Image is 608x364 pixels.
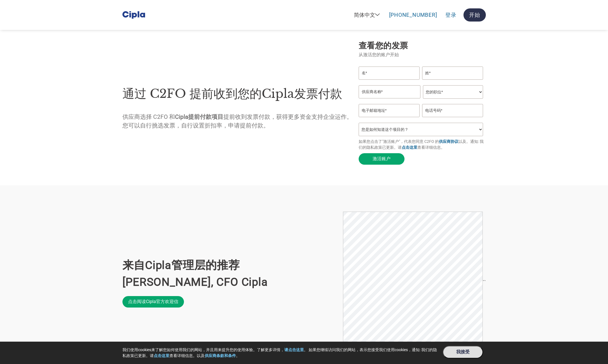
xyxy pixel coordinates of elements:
a: 请点击这里 [284,348,304,352]
strong: Cipla提前付款项目 [175,114,223,120]
div: `` [122,203,486,361]
a: [PHONE_NUMBER] [389,12,437,18]
input: 供应商名称* [359,85,420,98]
h3: 来自Cipla管理层的推荐 [PERSON_NAME], CFO Cipla [122,257,332,290]
h1: 通过 C2FO 提前收到您的Cipla发票付款 [122,85,353,103]
p: 从激活您的账户开始 [359,51,486,58]
p: 如果您点击了"激活账户"，代表您同意 C2FO 的 以及。通知: 我们的隐私政策已更新。请 查看详细信息。 [359,139,486,150]
a: 登录 [445,11,456,19]
a: 开始 [463,8,486,22]
a: 点击阅读Cipla官方欢迎信 [122,296,184,308]
p: 供应商选择 C2FO 和 提前收到发票付款，获得更多资金支持企业运作。您可以自行挑选发票，自行设置折扣率，申请提前付款。 [122,113,353,130]
input: 电话号码* [422,104,483,117]
p: 我们使用cookies来了解您如何使用我们的网站，并且用来提升您的使用体验。了解更多详情， 。 如果您继续访问我们的网站，表示您接受我们使用cookies，通知: 我们的隐私政策已更新。请 查看... [122,347,437,359]
button: 激活账户 [359,153,404,165]
h3: 查看您的发票 [359,40,486,51]
button: 我接受 [443,346,483,358]
a: 供应商条款和条件 [205,353,236,358]
a: 点击这里 [154,353,169,358]
a: 供应商协议 [439,139,458,144]
select: Title/Role [423,85,483,99]
input: Invalid Email format [359,104,420,117]
img: Cipla [122,8,145,22]
a: 点击这里 [402,145,417,150]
